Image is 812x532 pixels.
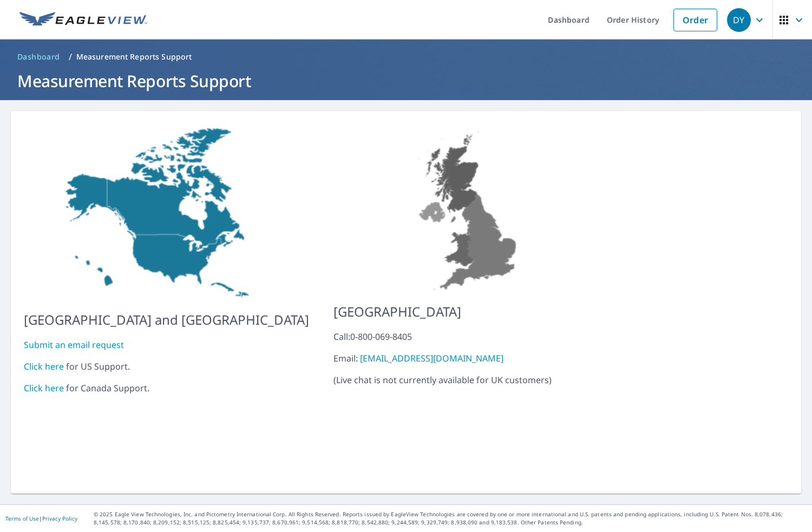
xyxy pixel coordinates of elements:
p: © 2025 Eagle View Technologies, Inc. and Pictometry International Corp. All Rights Reserved. Repo... [94,510,807,527]
div: Email: [333,352,606,365]
p: Measurement Reports Support [76,51,192,62]
p: ( Live chat is not currently available for UK customers ) [333,330,606,386]
p: | [5,515,77,522]
a: Click here [24,382,64,394]
p: [GEOGRAPHIC_DATA] and [GEOGRAPHIC_DATA] [24,310,309,330]
div: for Canada Support. [24,382,309,395]
a: Terms of Use [5,515,39,522]
img: US-MAP [24,124,309,301]
img: EV Logo [19,12,147,28]
nav: breadcrumb [13,48,799,65]
li: / [69,50,72,63]
span: Dashboard [17,51,60,62]
a: Order [673,9,717,31]
a: Privacy Policy [42,515,77,522]
h1: Measurement Reports Support [13,70,799,92]
a: Click here [24,360,64,372]
div: for US Support. [24,360,309,373]
p: [GEOGRAPHIC_DATA] [333,302,606,321]
a: Dashboard [13,48,64,65]
div: Call: 0-800-069-8405 [333,330,606,343]
div: DY [727,8,751,32]
a: [EMAIL_ADDRESS][DOMAIN_NAME] [360,352,503,364]
img: US-MAP [333,124,606,293]
a: Submit an email request [24,339,124,351]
